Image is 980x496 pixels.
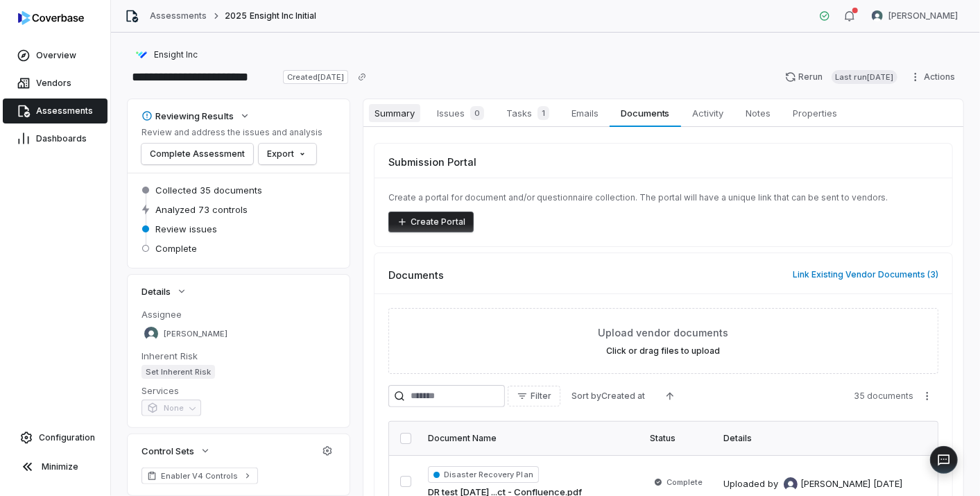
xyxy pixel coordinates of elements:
button: Sort byCreated at [563,386,653,407]
span: [PERSON_NAME] [888,10,958,22]
span: Tasks [501,103,555,123]
button: Link Existing Vendor Documents (3) [789,260,943,289]
div: [DATE] [873,477,902,491]
span: Enabler V4 Controls [161,470,239,481]
span: Emails [566,104,604,122]
a: Enabler V4 Controls [141,468,258,484]
button: Sean Wozniak avatar[PERSON_NAME] [863,6,966,26]
span: Notes [740,104,776,122]
span: 1 [538,106,549,120]
span: Issues [431,103,490,123]
span: Control Sets [141,445,194,457]
span: Complete [667,477,703,488]
span: Review issues [155,223,217,235]
div: Reviewing Results [141,110,234,122]
a: Configuration [6,425,105,450]
p: Create a portal for document and/or questionnaire collection. The portal will have a unique link ... [388,192,938,203]
span: Documents [616,104,676,122]
button: Export [259,144,316,164]
a: Dashboards [3,126,108,151]
span: Summary [369,104,420,122]
span: [PERSON_NAME] [800,477,870,491]
button: Control Sets [137,438,215,463]
button: Ascending [656,386,684,407]
dt: Assignee [141,308,336,320]
svg: Ascending [664,391,676,402]
img: Sean Wozniak avatar [872,10,883,22]
a: Assessments [3,99,108,123]
div: by [768,477,870,491]
span: 0 [470,106,484,120]
img: logo-D7KZi-bG.svg [18,11,84,25]
span: Activity [687,104,729,122]
button: https://ensightcloud.com/Ensight Inc [130,42,202,67]
button: Actions [906,67,963,87]
button: Complete Assessment [141,144,253,164]
span: Details [141,285,171,298]
div: Uploaded [723,477,902,491]
button: RerunLast run[DATE] [777,67,906,87]
div: Document Name [428,433,633,444]
span: Ensight Inc [154,49,198,60]
span: Configuration [39,432,95,443]
a: Overview [3,43,108,68]
button: Filter [508,386,560,407]
span: Set Inherent Risk [141,365,215,379]
span: 35 documents [854,391,913,402]
span: Collected 35 documents [155,184,262,196]
button: More actions [916,386,938,407]
span: Upload vendor documents [599,325,729,340]
span: Documents [388,268,444,282]
button: Copy link [350,65,375,89]
span: [PERSON_NAME] [164,329,227,339]
span: 2025 Ensight Inc Initial [225,10,316,22]
a: Assessments [150,10,207,22]
img: Kourtney Shields avatar [784,477,798,491]
span: Vendors [36,78,71,89]
span: Dashboards [36,133,87,144]
dt: Services [141,384,336,397]
button: Reviewing Results [137,103,255,128]
div: Status [650,433,707,444]
span: Assessments [36,105,93,117]
label: Click or drag files to upload [607,345,721,357]
span: Overview [36,50,76,61]
span: Minimize [42,461,78,472]
span: Filter [531,391,551,402]
span: Properties [787,104,843,122]
button: Create Portal [388,212,474,232]
button: Details [137,279,191,304]
span: Submission Portal [388,155,476,169]
span: Disaster Recovery Plan [428,466,539,483]
a: Vendors [3,71,108,96]
img: Sean Wozniak avatar [144,327,158,341]
button: Minimize [6,453,105,481]
span: Analyzed 73 controls [155,203,248,216]
dt: Inherent Risk [141,350,336,362]
span: Last run [DATE] [832,70,897,84]
span: Created [DATE] [283,70,348,84]
span: Complete [155,242,197,255]
p: Review and address the issues and analysis [141,127,323,138]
